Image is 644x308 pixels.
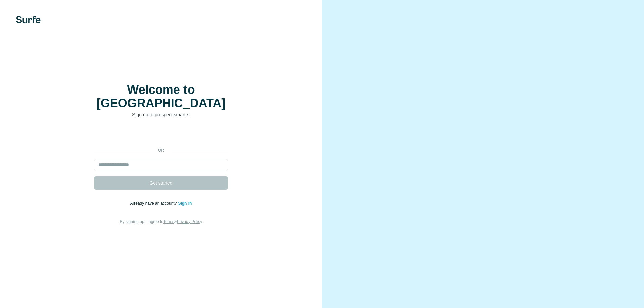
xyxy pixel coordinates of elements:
[94,111,228,118] p: Sign up to prospect smarter
[91,128,231,143] iframe: Sign in with Google Button
[120,219,202,224] span: By signing up, I agree to &
[150,147,172,153] p: or
[177,219,202,224] a: Privacy Policy
[130,201,178,206] span: Already have an account?
[178,201,192,206] a: Sign in
[16,16,41,23] img: Surfe's logo
[163,219,174,224] a: Terms
[94,83,228,110] h1: Welcome to [GEOGRAPHIC_DATA]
